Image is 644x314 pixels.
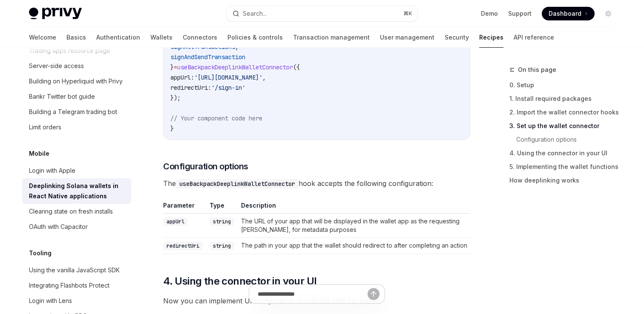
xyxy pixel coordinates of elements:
[170,63,174,71] span: }
[542,7,595,20] a: Dashboard
[163,177,470,189] span: The hook accepts the following configuration:
[174,63,177,71] span: =
[177,63,293,71] span: useBackpackDeeplinkWalletConnector
[514,27,554,48] a: API reference
[549,9,581,18] span: Dashboard
[96,27,140,48] a: Authentication
[22,219,131,234] a: OAuth with Capacitor
[22,74,131,89] a: Building on Hyperliquid with Privy
[601,7,615,20] button: Toggle dark mode
[29,206,113,217] div: Clearing state on fresh installs
[176,179,299,188] code: useBackpackDeeplinkWalletConnector
[170,84,211,91] span: redirectUri:
[403,10,412,17] span: ⌘ K
[509,146,622,160] a: 4. Using the connector in your UI
[509,106,622,119] a: 2. Import the wallet connector hooks
[29,248,52,258] h5: Tooling
[22,293,131,308] a: Login with Lens
[29,91,95,102] div: Bankr Twitter bot guide
[509,174,622,187] a: How deeplinking works
[293,27,370,48] a: Transaction management
[29,61,84,71] div: Server-side access
[518,65,556,75] span: On this page
[29,27,56,48] a: Welcome
[445,27,469,48] a: Security
[29,122,61,132] div: Limit orders
[206,201,238,214] th: Type
[170,114,262,122] span: // Your component code here
[183,27,217,48] a: Connectors
[163,201,206,214] th: Parameter
[29,166,75,176] div: Login with Apple
[210,217,234,226] code: string
[22,163,131,178] a: Login with Apple
[29,222,88,232] div: OAuth with Capacitor
[22,58,131,74] a: Server-side access
[509,78,622,92] a: 0. Setup
[516,133,622,146] a: Configuration options
[22,263,131,278] a: Using the vanilla JavaScript SDK
[163,242,203,250] code: redirectUri
[227,27,283,48] a: Policies & controls
[210,242,234,250] code: string
[22,104,131,120] a: Building a Telegram trading bot
[29,296,72,306] div: Login with Lens
[66,27,86,48] a: Basics
[163,274,316,288] span: 4. Using the connector in your UI
[163,160,248,172] span: Configuration options
[22,204,131,219] a: Clearing state on fresh installs
[509,160,622,174] a: 5. Implementing the wallet functions
[170,53,245,61] span: signAndSendTransaction
[509,92,622,106] a: 1. Install required packages
[238,214,470,238] td: The URL of your app that will be displayed in the wallet app as the requesting [PERSON_NAME], for...
[238,238,470,254] td: The path in your app that the wallet should redirect to after completing an action
[293,63,300,71] span: ({
[29,265,120,275] div: Using the vanilla JavaScript SDK
[29,107,117,117] div: Building a Telegram trading bot
[163,217,188,226] code: appUrl
[170,94,181,102] span: });
[22,120,131,135] a: Limit orders
[509,119,622,133] a: 3. Set up the wallet connector
[29,280,109,291] div: Integrating Flashbots Protect
[170,125,174,132] span: }
[22,178,131,204] a: Deeplinking Solana wallets in React Native applications
[22,89,131,104] a: Bankr Twitter bot guide
[29,76,123,86] div: Building on Hyperliquid with Privy
[170,74,194,81] span: appUrl:
[238,201,470,214] th: Description
[479,27,503,48] a: Recipes
[194,74,262,81] span: '[URL][DOMAIN_NAME]'
[29,8,82,20] img: light logo
[380,27,434,48] a: User management
[227,6,417,21] button: Search...⌘K
[368,288,379,300] button: Send message
[29,148,49,159] h5: Mobile
[243,9,267,19] div: Search...
[29,181,126,201] div: Deeplinking Solana wallets in React Native applications
[211,84,245,91] span: '/sign-in'
[22,278,131,293] a: Integrating Flashbots Protect
[508,9,532,18] a: Support
[481,9,498,18] a: Demo
[262,74,266,81] span: ,
[150,27,172,48] a: Wallets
